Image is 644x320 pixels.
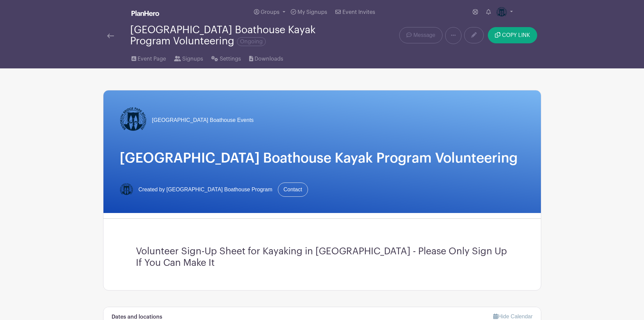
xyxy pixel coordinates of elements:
[120,107,147,134] img: Logo-Title.png
[342,9,375,15] span: Event Invites
[182,55,203,63] span: Signups
[261,9,280,15] span: Groups
[488,27,537,43] button: COPY LINK
[496,7,507,18] img: Logo-Title.png
[297,9,327,15] span: My Signups
[120,150,525,166] h1: [GEOGRAPHIC_DATA] Boathouse Kayak Program Volunteering
[220,55,241,63] span: Settings
[130,24,349,47] div: [GEOGRAPHIC_DATA] Boathouse Kayak Program Volunteering
[278,183,308,197] a: Contact
[138,55,166,63] span: Event Page
[120,183,133,196] img: Logo-Title.png
[249,47,283,68] a: Downloads
[399,27,442,43] a: Message
[413,31,435,39] span: Message
[139,186,272,194] span: Created by [GEOGRAPHIC_DATA] Boathouse Program
[136,246,508,269] h3: Volunteer Sign-Up Sheet for Kayaking in [GEOGRAPHIC_DATA] - Please Only Sign Up If You Can Make It
[493,314,532,319] a: Hide Calendar
[132,10,159,16] img: logo_white-6c42ec7e38ccf1d336a20a19083b03d10ae64f83f12c07503d8b9e83406b4c7d.svg
[152,116,254,124] span: [GEOGRAPHIC_DATA] Boathouse Events
[174,47,203,68] a: Signups
[132,47,166,68] a: Event Page
[211,47,241,68] a: Settings
[107,34,114,38] img: back-arrow-29a5d9b10d5bd6ae65dc969a981735edf675c4d7a1fe02e03b50dbd4ba3cdb55.svg
[237,37,266,46] span: Ongoing
[255,55,283,63] span: Downloads
[502,33,530,38] span: COPY LINK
